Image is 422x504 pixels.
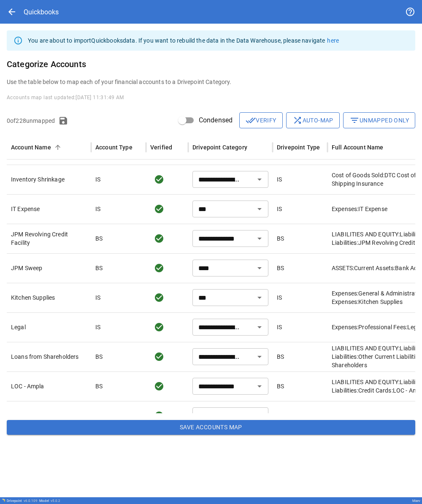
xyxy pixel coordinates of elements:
[7,57,415,71] h6: Categorize Accounts
[11,293,87,302] p: Kitchen Supplies
[254,173,265,185] button: Open
[95,234,103,243] p: BS
[332,144,384,151] div: Full Account Name
[199,115,233,125] span: Condensed
[254,380,265,392] button: Open
[95,323,100,331] p: IS
[95,264,103,272] p: BS
[349,115,360,125] span: filter_list
[292,115,303,125] span: shuffle
[254,292,265,303] button: Open
[11,352,87,361] p: Loans from Shareholders
[7,7,17,17] span: arrow_back
[95,144,133,151] div: Account Type
[11,205,87,213] p: IT Expense
[52,141,64,153] button: Sort
[95,293,100,302] p: IS
[11,323,87,331] p: Legal
[24,8,59,16] div: Quickbooks
[95,205,100,213] p: IS
[254,203,265,215] button: Open
[95,175,100,184] p: IS
[327,37,339,44] a: here
[286,112,340,128] button: Auto-map
[254,262,265,274] button: Open
[7,420,415,435] button: Save Accounts Map
[277,144,320,151] div: Drivepoint Type
[239,112,282,128] button: Verify
[254,321,265,333] button: Open
[343,112,415,128] button: Unmapped Only
[254,233,265,244] button: Open
[254,351,265,363] button: Open
[11,175,87,184] p: Inventory Shrinkage
[11,264,87,272] p: JPM Sweep
[150,144,172,151] div: Verified
[95,352,103,361] p: BS
[7,499,38,503] div: Drivepoint
[277,264,284,272] p: BS
[277,205,282,213] p: IS
[11,382,87,390] p: LOC - Ampla
[11,230,87,247] p: JPM Revolving Credit Facility
[277,352,284,361] p: BS
[192,144,247,151] div: Drivepoint Category
[277,323,282,331] p: IS
[7,95,124,100] span: Accounts map last updated: [DATE] 11:31:49 AM
[277,293,282,302] p: IS
[95,382,103,390] p: BS
[39,499,60,503] div: Model
[28,33,339,48] div: You are about to import Quickbooks data. If you want to rebuild the data in the Data Warehouse, p...
[277,382,284,390] p: BS
[412,499,420,503] div: Maev
[7,117,55,125] p: 0 of 228 unmapped
[51,499,60,503] span: v 5.0.2
[11,144,51,151] div: Account Name
[24,499,38,503] span: v 6.0.109
[246,115,256,125] span: done_all
[7,78,415,86] p: Use the table below to map each of your financial accounts to a Drivepoint Category.
[277,234,284,243] p: BS
[277,175,282,184] p: IS
[2,499,5,502] img: Drivepoint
